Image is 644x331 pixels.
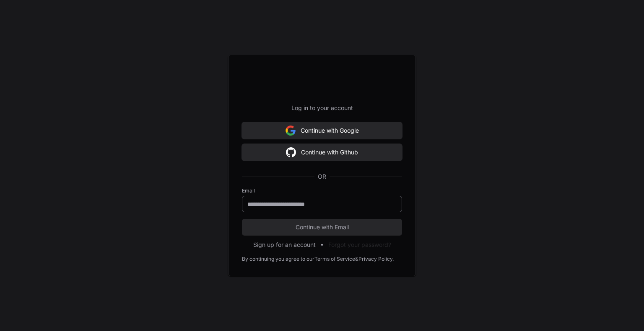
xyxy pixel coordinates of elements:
label: Email [242,187,402,194]
button: Continue with Google [242,122,402,139]
span: Continue with Email [242,223,402,231]
button: Continue with Github [242,144,402,161]
div: By continuing you agree to our [242,256,314,262]
span: OR [314,172,330,181]
button: Continue with Email [242,219,402,236]
button: Sign up for an account [253,241,316,249]
img: Sign in with google [286,122,296,139]
img: Sign in with google [286,144,296,161]
a: Privacy Policy. [358,256,394,262]
div: & [355,256,358,262]
a: Terms of Service [314,256,355,262]
button: Forgot your password? [328,241,391,249]
p: Log in to your account [242,104,402,112]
